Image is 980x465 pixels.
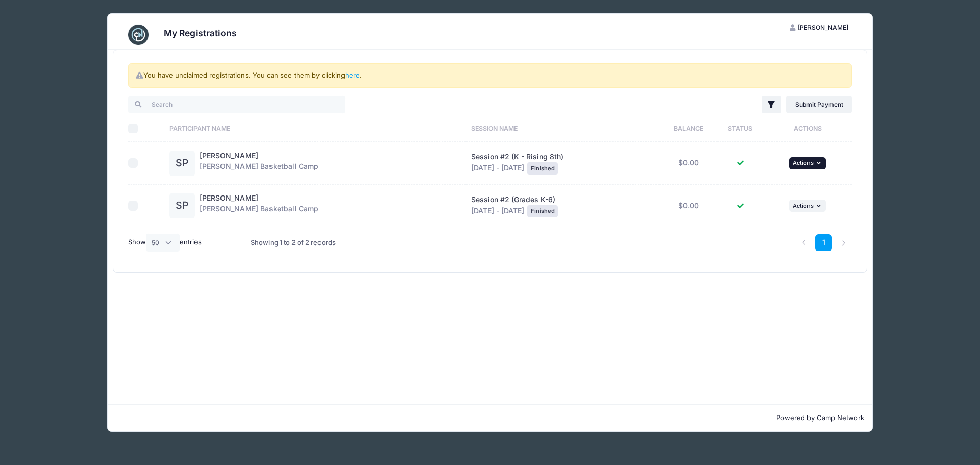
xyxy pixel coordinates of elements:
div: SP [169,151,195,176]
a: Submit Payment [786,96,852,113]
div: You have unclaimed registrations. You can see them by clicking . [128,63,852,88]
div: [DATE] - [DATE] [471,194,655,217]
input: Search [128,96,345,113]
span: Actions [793,159,814,166]
th: Select All [128,115,164,142]
div: [PERSON_NAME] Basketball Camp [200,193,318,218]
span: Session #2 (Grades K-6) [471,195,555,204]
td: $0.00 [659,142,717,185]
a: [PERSON_NAME] [200,151,258,160]
img: CampNetwork [128,25,149,45]
button: Actions [789,200,826,212]
div: Finished [527,162,558,175]
td: $0.00 [659,185,717,227]
a: 1 [815,234,832,251]
h3: My Registrations [164,28,237,38]
th: Actions: activate to sort column ascending [764,115,852,142]
div: [DATE] - [DATE] [471,152,655,175]
a: here [345,71,360,79]
div: Showing 1 to 2 of 2 records [251,231,336,255]
span: Session #2 (K - Rising 8th) [471,152,563,161]
a: [PERSON_NAME] [200,193,258,202]
th: Participant Name: activate to sort column ascending [164,115,466,142]
a: SP [169,202,195,210]
p: Powered by Camp Network [116,413,864,423]
span: Actions [793,202,814,209]
button: [PERSON_NAME] [781,19,857,36]
a: SP [169,159,195,168]
th: Session Name: activate to sort column ascending [466,115,659,142]
label: Show entries [128,234,202,251]
div: [PERSON_NAME] Basketball Camp [200,151,318,176]
span: [PERSON_NAME] [798,23,848,31]
th: Status: activate to sort column ascending [717,115,764,142]
div: SP [169,193,195,218]
div: Finished [527,205,558,217]
th: Balance: activate to sort column ascending [659,115,717,142]
button: Actions [789,157,826,169]
select: Showentries [146,234,180,251]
